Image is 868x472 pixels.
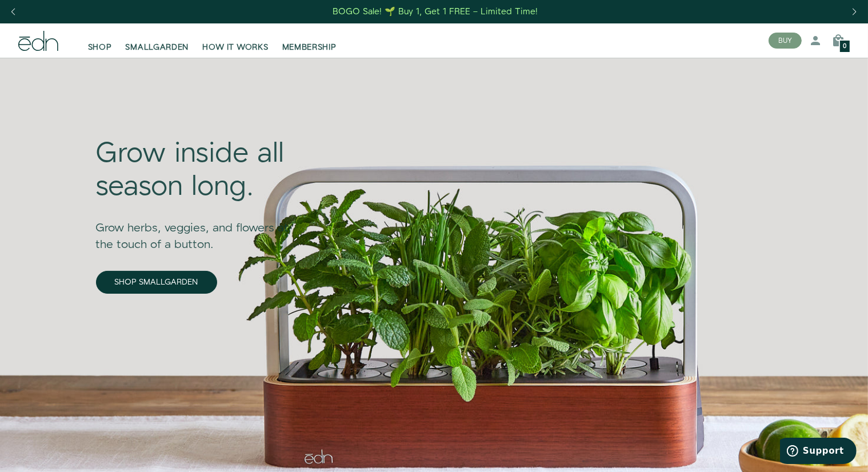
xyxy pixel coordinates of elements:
[81,28,119,53] a: SHOP
[331,3,539,21] a: BOGO Sale! 🌱 Buy 1, Get 1 FREE – Limited Time!
[843,43,847,50] span: 0
[126,42,189,53] span: SMALLGARDEN
[119,28,196,53] a: SMALLGARDEN
[769,33,802,49] button: BUY
[88,42,112,53] span: SHOP
[333,6,538,18] div: BOGO Sale! 🌱 Buy 1, Get 1 FREE – Limited Time!
[96,271,217,294] a: SHOP SMALLGARDEN
[282,42,337,53] span: MEMBERSHIP
[780,438,857,466] iframe: Opens a widget where you can find more information
[195,28,275,53] a: HOW IT WORKS
[202,42,268,53] span: HOW IT WORKS
[96,138,306,203] div: Grow inside all season long.
[96,204,306,253] div: Grow herbs, veggies, and flowers at the touch of a button.
[275,28,343,53] a: MEMBERSHIP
